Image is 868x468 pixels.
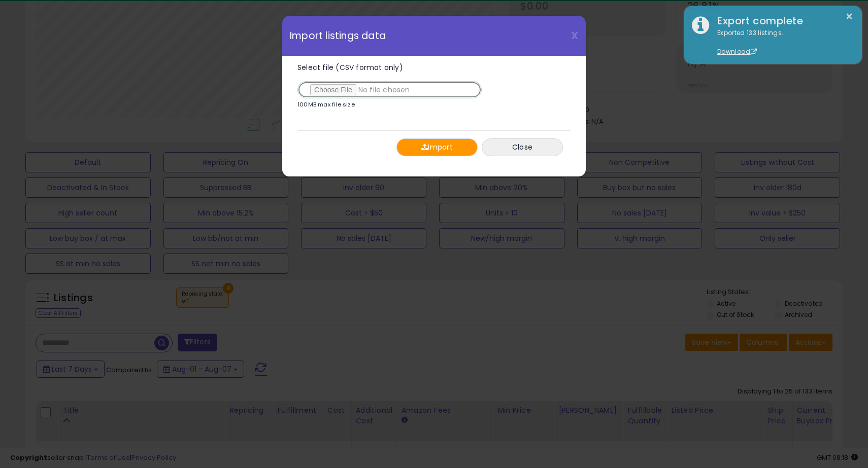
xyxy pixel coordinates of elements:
[710,14,854,28] div: Export complete
[482,138,563,156] button: Close
[297,102,355,107] p: 100MB max file size
[571,28,578,43] span: X
[297,62,403,73] span: Select file (CSV format only)
[710,28,854,57] div: Exported 133 listings.
[845,10,853,23] button: ×
[396,138,478,156] button: Import
[717,47,757,56] a: Download
[290,31,386,41] span: Import listings data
